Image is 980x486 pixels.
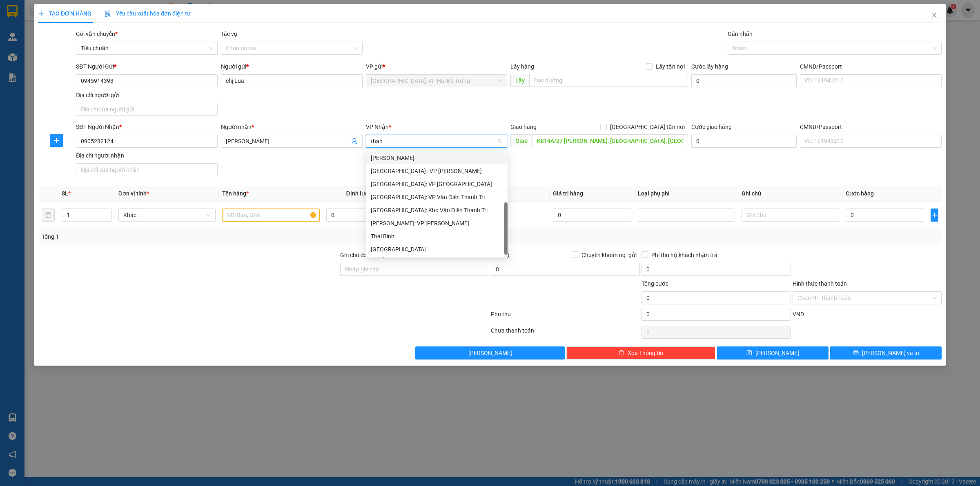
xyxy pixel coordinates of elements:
span: plus [50,137,62,144]
span: CÔNG TY TNHH CHUYỂN PHÁT NHANH BẢO AN [65,28,163,42]
div: CMND/Passport [800,62,942,71]
div: Đà Nẵng : VP Thanh Khê [366,164,508,178]
span: Định lượng [346,190,375,197]
div: SĐT Người Nhận [76,122,218,131]
span: VP Nhận [366,124,389,130]
strong: PHIẾU DÁN LÊN HÀNG [58,4,165,15]
span: [PERSON_NAME] [468,348,512,357]
img: icon [105,11,111,17]
div: SĐT Người Gửi [76,62,218,71]
span: [PERSON_NAME] [755,348,799,357]
span: Lấy tận nơi [653,62,688,71]
div: Hà Nội: VP Quận Thanh Xuân [366,178,508,191]
button: delete [42,209,55,222]
span: Tên hàng [222,190,249,197]
div: Địa chỉ người gửi [76,91,218,100]
div: Người gửi [221,62,363,71]
span: plus [38,11,44,16]
button: printer[PERSON_NAME] và In [830,346,942,360]
div: CMND/Passport [800,122,942,131]
span: Khác [123,209,211,221]
label: Tác vụ [221,31,237,37]
button: save[PERSON_NAME] [717,346,829,360]
span: Lấy hàng [510,63,534,70]
input: Cước giao hàng [691,135,797,148]
div: Thái Bình [371,232,503,241]
span: printer [853,350,859,356]
span: save [746,350,752,356]
div: Người nhận [221,122,363,131]
span: Giá trị hàng [553,190,583,197]
div: Thanh Hóa [366,243,508,256]
span: TẠO ĐƠN HÀNG [38,10,91,17]
span: Cước hàng [846,190,874,197]
span: Tiêu chuẩn [81,42,213,54]
label: Cước lấy hàng [691,63,728,70]
span: user-add [351,138,358,144]
span: Mã đơn: VHBT1109250032 [3,49,125,60]
span: Xóa Thông tin [628,348,663,357]
div: VP gửi [366,62,508,71]
span: plus [931,212,938,218]
span: Thu Hộ [491,252,510,258]
strong: CSKH: [22,28,43,35]
div: Thái Nguyên [366,151,508,164]
span: Yêu cầu xuất hóa đơn điện tử [105,10,191,17]
span: delete [619,350,624,356]
span: Gói vận chuyển [76,31,118,37]
label: Gán nhãn [728,31,753,37]
div: [PERSON_NAME]: VP [PERSON_NAME] [371,219,503,228]
div: [GEOGRAPHIC_DATA] [371,245,503,254]
span: Phí thu hộ khách nhận trả [648,251,721,260]
span: [PERSON_NAME] và In [862,348,919,357]
span: close [931,12,938,18]
div: Thái Bình [366,230,508,243]
span: VND [793,311,804,317]
div: [GEOGRAPHIC_DATA]: VP Văn Điển Thanh Trì [371,193,503,202]
span: Hà Nội: VP Hai Bà Trưng [371,75,503,87]
span: [PHONE_NUMBER] [3,28,62,42]
div: Địa chỉ người nhận [76,151,218,160]
input: VD: Bàn, Ghế [222,209,319,222]
input: Ghi chú đơn hàng [340,263,489,276]
input: 0 [553,209,631,222]
div: [GEOGRAPHIC_DATA] : VP [PERSON_NAME] [371,166,503,175]
div: Hà Nội: Kho Văn Điển Thanh Trì [366,204,508,217]
div: Hà Nội: VP Văn Điển Thanh Trì [366,191,508,204]
input: Dọc đường [529,74,688,87]
button: plus [931,209,938,222]
span: Giao hàng [510,124,537,130]
span: Tổng cước [641,280,668,287]
span: Lấy [510,74,529,87]
span: Chuyển khoản ng. gửi [578,251,640,260]
input: Cước lấy hàng [691,74,797,87]
label: Ghi chú đơn hàng [340,252,385,258]
th: Ghi chú [738,186,842,202]
div: Tổng: 1 [42,232,378,241]
span: Ngày in phiếu: 17:40 ngày [55,16,168,25]
button: [PERSON_NAME] [415,346,564,360]
input: Địa chỉ của người gửi [76,103,218,116]
button: plus [50,134,63,147]
button: deleteXóa Thông tin [566,346,715,360]
div: Hồ Chí Minh: VP Bình Thạnh [366,217,508,230]
div: [PERSON_NAME] [371,153,503,162]
label: Hình thức thanh toán [793,280,847,287]
span: Đơn vị tính [118,190,149,197]
input: Ghi Chú [742,209,839,222]
span: SL [62,190,68,197]
div: Phụ thu [490,310,641,324]
th: Loại phụ phí [635,186,738,202]
div: [GEOGRAPHIC_DATA]: VP [GEOGRAPHIC_DATA] [371,180,503,189]
button: Close [923,4,946,27]
span: [GEOGRAPHIC_DATA] tận nơi [607,122,688,131]
span: Giao [510,134,532,147]
label: Cước giao hàng [691,124,732,130]
div: [GEOGRAPHIC_DATA]: Kho Văn Điển Thanh Trì [371,206,503,215]
div: Chưa thanh toán [490,326,641,340]
input: Dọc đường [532,134,688,147]
input: Địa chỉ của người nhận [76,163,218,176]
